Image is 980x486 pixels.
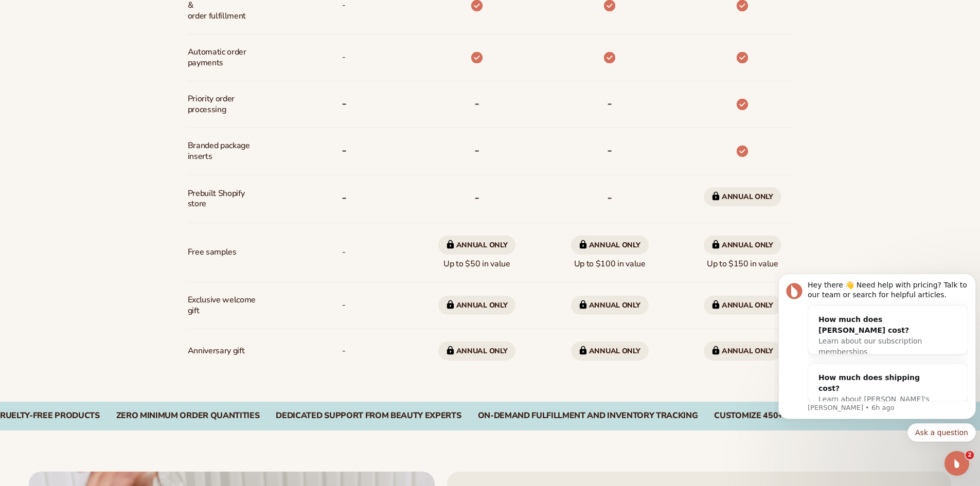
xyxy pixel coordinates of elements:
[276,411,461,421] div: Dedicated Support From Beauty Experts
[571,341,649,361] span: Annual only
[342,341,346,361] span: -
[571,236,649,255] span: Annual only
[188,136,256,166] span: Branded package inserts
[474,95,479,112] b: -
[342,142,347,158] b: -
[607,189,612,206] b: -
[704,236,781,255] span: Annual only
[342,189,347,206] b: -
[188,184,256,214] span: Prebuilt Shopify store
[966,451,974,459] span: 2
[116,411,260,421] div: Zero Minimum Order QuantitieS
[607,95,612,112] b: -
[188,89,256,119] span: Priority order processing
[188,243,237,262] span: Free samples
[188,341,245,361] span: Anniversary gift
[342,48,346,67] span: -
[704,341,781,361] span: Annual only
[438,231,516,274] span: Up to $50 in value
[438,236,516,255] span: Annual only
[342,296,346,315] span: -
[607,142,612,158] b: -
[714,411,830,421] div: CUSTOMIZE 450+ PRODUCTS
[478,411,698,421] div: On-Demand Fulfillment and Inventory Tracking
[774,240,980,458] iframe: Intercom notifications message
[438,296,516,315] span: Annual only
[474,189,479,206] b: -
[188,291,256,320] span: Exclusive welcome gift
[945,451,969,476] iframe: Intercom live chat
[704,231,781,274] span: Up to $150 in value
[571,296,649,315] span: Annual only
[474,142,479,158] b: -
[342,243,346,262] span: -
[342,95,347,112] b: -
[704,296,781,315] span: Annual only
[704,187,781,206] span: Annual only
[438,341,516,361] span: Annual only
[188,43,256,73] span: Automatic order payments
[571,231,649,274] span: Up to $100 in value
